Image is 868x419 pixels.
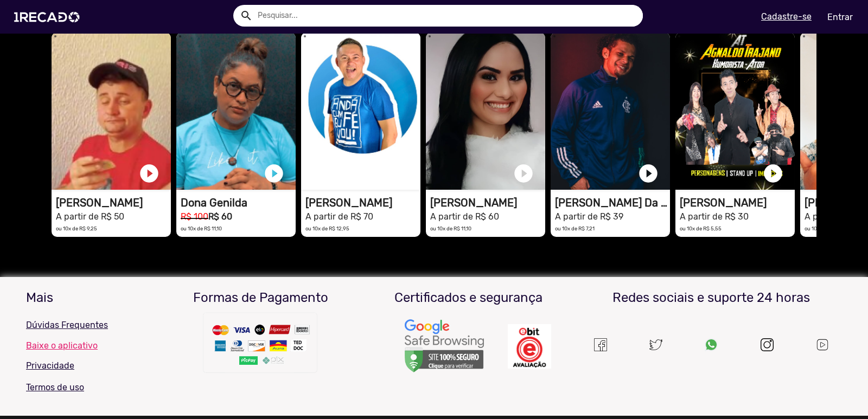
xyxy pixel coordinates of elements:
[388,163,410,184] a: play_circle_filled
[581,290,842,306] h3: Redes sociais e suporte 24 horas
[761,11,812,22] u: Cadastre-se
[305,225,349,231] small: ou 10x de R$ 12,95
[404,319,485,374] img: Um recado,1Recado,1 recado,vídeo de famosos,site para pagar famosos,vídeos e lives exclusivas de ...
[26,340,149,351] a: Baixe o aplicativo
[263,163,285,184] a: play_circle_filled
[181,196,296,209] h1: Dona Genilda
[56,211,124,222] small: A partir de R$ 50
[176,33,296,190] video: 1RECADO vídeos dedicados para fãs e empresas
[26,381,149,394] p: Termos de uso
[680,225,722,231] small: ou 10x de R$ 5,55
[240,9,253,22] mat-icon: Example home icon
[680,196,795,209] h1: [PERSON_NAME]
[426,33,545,190] video: 1RECADO vídeos dedicados para fãs e empresas
[52,33,171,190] video: 1RECADO vídeos dedicados para fãs e empresas
[551,33,670,190] video: 1RECADO vídeos dedicados para fãs e empresas
[555,211,623,222] small: A partir de R$ 39
[761,338,774,351] img: instagram.svg
[430,196,545,209] h1: [PERSON_NAME]
[305,211,373,222] small: A partir de R$ 70
[508,324,551,369] img: Um recado,1Recado,1 recado,vídeo de famosos,site para pagar famosos,vídeos e lives exclusivas de ...
[56,196,171,209] h1: [PERSON_NAME]
[805,225,846,231] small: ou 10x de R$ 3,70
[555,196,670,209] h1: [PERSON_NAME] Da Torcida
[305,196,420,209] h1: [PERSON_NAME]
[430,225,471,231] small: ou 10x de R$ 11,10
[236,5,255,24] button: Example home icon
[26,319,149,332] p: Dúvidas Frequentes
[56,225,97,231] small: ou 10x de R$ 9,25
[201,310,320,381] img: Um recado,1Recado,1 recado,vídeo de famosos,site para pagar famosos,vídeos e lives exclusivas de ...
[208,211,232,222] b: R$ 60
[594,338,607,351] img: Um recado,1Recado,1 recado,vídeo de famosos,site para pagar famosos,vídeos e lives exclusivas de ...
[815,338,829,352] img: Um recado,1Recado,1 recado,vídeo de famosos,site para pagar famosos,vídeos e lives exclusivas de ...
[26,359,149,372] p: Privacidade
[762,163,784,184] a: play_circle_filled
[181,225,222,231] small: ou 10x de R$ 11,10
[675,33,795,190] video: 1RECADO vídeos dedicados para fãs e empresas
[637,163,659,184] a: play_circle_filled
[513,163,534,184] a: play_circle_filled
[301,33,420,190] video: 1RECADO vídeos dedicados para fãs e empresas
[373,290,565,306] h3: Certificados e segurança
[820,8,860,27] a: Entrar
[250,5,643,27] input: Pesquisar...
[181,211,208,222] small: R$ 100
[649,338,662,351] img: twitter.svg
[555,225,595,231] small: ou 10x de R$ 7,21
[430,211,499,222] small: A partir de R$ 60
[165,290,357,306] h3: Formas de Pagamento
[138,163,160,184] a: play_circle_filled
[26,290,149,306] h3: Mais
[705,338,718,351] img: Um recado,1Recado,1 recado,vídeo de famosos,site para pagar famosos,vídeos e lives exclusivas de ...
[680,211,749,222] small: A partir de R$ 30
